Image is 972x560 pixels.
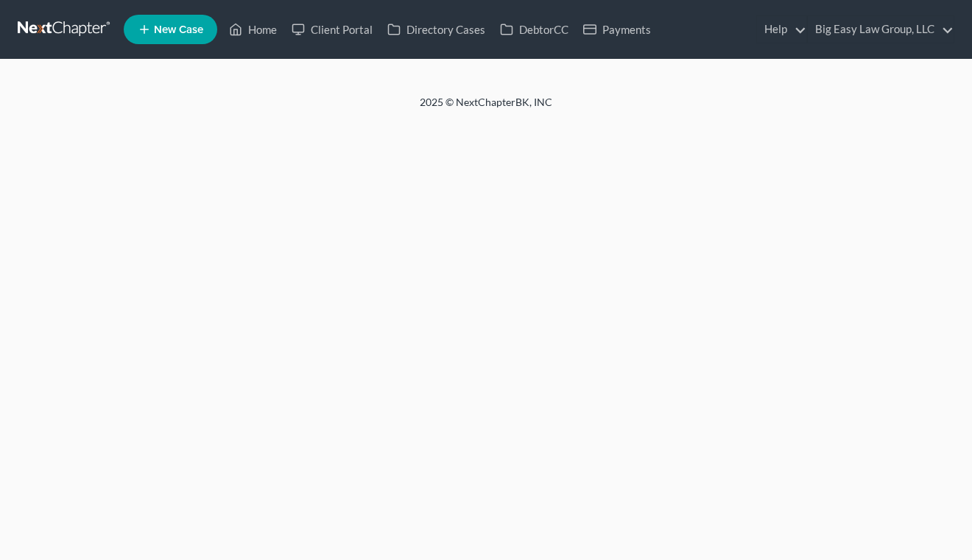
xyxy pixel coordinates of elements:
[808,16,954,43] a: Big Easy Law Group, LLC
[66,95,906,121] div: 2025 © NextChapterBK, INC
[124,15,217,44] new-legal-case-button: New Case
[380,16,493,43] a: Directory Cases
[493,16,576,43] a: DebtorCC
[284,16,380,43] a: Client Portal
[757,16,806,43] a: Help
[576,16,658,43] a: Payments
[222,16,284,43] a: Home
